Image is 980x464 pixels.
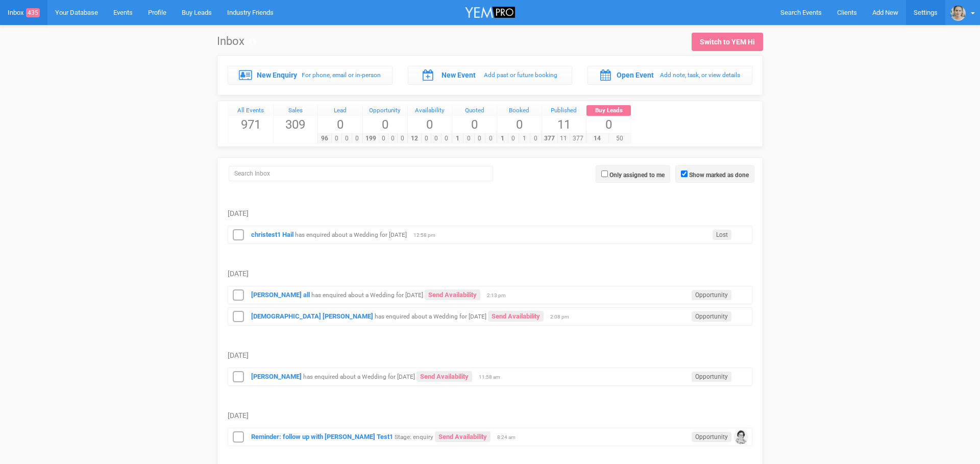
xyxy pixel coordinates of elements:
small: Stage: enquiry [395,433,433,441]
span: 0 [331,134,342,143]
span: 2:13 pm [487,292,512,299]
a: Buy Leads [586,105,631,116]
img: open-uri20240610-2-1yvirc8 [734,430,748,444]
a: Published [542,105,586,116]
span: 0 [397,134,407,143]
a: All Events [229,105,273,116]
img: open-uri20180502-4-uaa1ut [950,6,966,21]
a: christest1 Hail [251,231,293,238]
span: 12:58 pm [413,232,439,239]
a: [PERSON_NAME] [251,373,302,380]
span: 0 [421,134,432,143]
input: Search Inbox [229,166,493,181]
small: Add note, task, or view details [660,71,740,79]
span: Add New [872,9,898,16]
span: 0 [363,116,407,133]
label: New Enquiry [257,70,297,80]
h5: [DATE] [228,352,752,359]
a: Send Availability [488,311,544,322]
span: Opportunity [692,372,731,382]
span: 0 [530,134,542,143]
span: 11 [557,134,570,143]
a: Send Availability [416,371,472,382]
a: Sales [274,105,318,116]
h1: Inbox [217,35,256,47]
span: Lost [713,230,731,240]
h5: [DATE] [228,210,752,217]
a: [DEMOGRAPHIC_DATA] [PERSON_NAME] [251,312,373,320]
span: 1 [519,134,530,143]
span: 0 [497,116,542,133]
label: New Event [442,70,476,80]
a: New Enquiry For phone, email or in-person [228,66,393,84]
span: 0 [485,134,497,143]
label: Only assigned to me [609,170,665,180]
label: Open Event [617,70,654,80]
span: 0 [452,116,497,133]
span: Opportunity [692,432,731,442]
span: 2:08 pm [550,313,576,321]
small: has enquired about a Wedding for [DATE] [311,291,423,299]
span: 0 [352,134,362,143]
span: 12 [407,134,422,143]
a: New Event Add past or future booking [408,66,573,84]
h5: [DATE] [228,270,752,278]
span: 0 [431,134,442,143]
small: has enquired about a Wedding for [DATE] [303,373,415,380]
span: 8:24 am [497,434,523,441]
span: 435 [26,8,40,17]
span: 11 [542,116,586,133]
a: Open Event Add note, task, or view details [587,66,752,84]
span: 309 [274,116,318,133]
label: Show marked as done [689,170,749,180]
span: 0 [379,134,388,143]
span: 0 [441,134,452,143]
span: 377 [542,134,558,143]
a: Reminder: follow up with [PERSON_NAME] Test1 [251,433,393,441]
small: For phone, email or in-person [302,71,381,79]
span: 377 [570,134,586,143]
a: Send Availability [435,431,491,442]
span: 0 [463,134,475,143]
span: 0 [586,116,631,133]
small: has enquired about a Wedding for [DATE] [295,231,407,238]
span: 14 [586,134,608,143]
span: 0 [508,134,520,143]
span: 0 [408,116,452,133]
span: 96 [317,134,332,143]
a: Booked [497,105,542,116]
span: Search Events [780,9,822,16]
a: Quoted [452,105,497,116]
span: Opportunity [692,290,731,300]
a: Switch to YEM Hi [692,33,763,51]
a: Lead [318,105,362,116]
span: 0 [341,134,352,143]
span: 971 [229,116,273,133]
a: Opportunity [363,105,407,116]
span: Opportunity [692,311,731,322]
span: 11:58 am [479,374,504,381]
a: Send Availability [425,289,480,300]
span: Clients [837,9,857,16]
span: 199 [362,134,379,143]
span: 0 [474,134,486,143]
span: 0 [318,116,362,133]
small: Add past or future booking [484,71,557,79]
span: 0 [388,134,398,143]
small: has enquired about a Wedding for [DATE] [375,313,486,320]
a: Availability [408,105,452,116]
span: 1 [452,134,463,143]
a: [PERSON_NAME] all [251,291,310,299]
span: 50 [608,134,631,143]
